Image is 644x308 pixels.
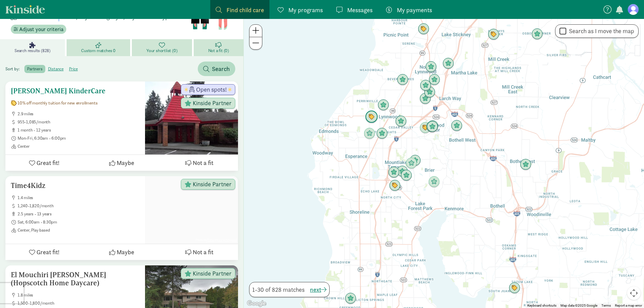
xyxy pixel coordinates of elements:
[19,25,64,33] span: Adjust your criteria
[252,285,305,294] span: 1-30 of 828 matches
[117,158,134,167] span: Maybe
[5,244,83,260] button: Great fit!
[347,5,373,15] span: Messages
[5,5,45,14] a: Kinside
[443,58,454,69] div: Click to see details
[288,5,323,15] span: My programs
[18,127,140,133] span: 1 month - 12 years
[426,121,437,133] div: Click to see details
[420,93,431,104] div: Click to see details
[18,195,140,200] span: 1.4 miles
[11,182,140,190] h5: Time4Kidz
[18,211,140,217] span: 2.5 years - 13 years
[389,180,401,191] div: Click to see details
[345,293,356,304] div: Click to see details
[194,39,244,56] a: Not a fit (0)
[37,247,59,257] span: Great fit!
[11,271,140,287] h5: El Mouchiri [PERSON_NAME] (Hopscotch Home Daycare)
[409,155,421,166] div: Click to see details
[397,5,432,15] span: My payments
[18,228,140,233] span: Center, Play based
[429,74,440,86] div: Click to see details
[245,299,268,308] img: Google
[401,170,412,181] div: Click to see details
[376,128,388,139] div: Click to see details
[488,29,499,40] div: Click to see details
[451,120,462,132] div: Click to see details
[601,304,611,307] a: Terms
[45,65,66,73] label: distance
[397,74,408,86] div: Click to see details
[364,128,375,139] div: Click to see details
[420,122,431,134] div: Click to see details
[527,303,556,308] button: Keyboard shortcuts
[161,244,238,260] button: Not a fit
[11,87,140,95] h5: [PERSON_NAME] KinderCare
[196,87,227,93] span: Open spots!
[388,167,400,178] div: Click to see details
[310,285,327,294] button: next
[18,111,140,117] span: 2.9 miles
[193,270,232,277] span: Kinside Partner
[193,181,232,187] span: Kinside Partner
[18,144,140,149] span: Center
[81,48,116,53] span: Custom matches 0
[18,292,140,298] span: 1.8 miles
[427,121,438,133] div: Click to see details
[406,158,417,169] div: Click to see details
[566,27,634,35] label: Search as I move the map
[615,304,642,307] a: Report a map error
[194,236,238,244] span: Photo by
[428,176,440,188] div: Click to see details
[18,136,140,141] span: Mon-Fri, 6:30am - 6:00pm
[24,65,45,73] label: partners
[146,48,177,53] span: Your shortlist (0)
[418,23,429,35] div: Click to see details
[193,100,232,106] span: Kinside Partner
[5,66,23,72] span: Sort by:
[627,286,641,300] button: Map camera controls
[395,116,407,127] div: Click to see details
[161,155,238,171] button: Not a fit
[67,39,132,56] a: Custom matches 0
[132,39,194,56] a: Your shortlist (0)
[208,48,229,53] span: Not a fit (0)
[193,158,213,167] span: Not a fit
[5,155,83,171] button: Great fit!
[11,25,66,34] button: Adjust your criteria
[424,87,435,98] div: Click to see details
[193,247,213,257] span: Not a fit
[15,48,50,53] span: Search results (828)
[509,282,520,294] div: Click to see details
[212,64,230,73] span: Search
[365,111,378,123] div: Click to see details
[520,159,531,170] div: Click to see details
[66,65,80,73] label: price
[420,80,431,91] div: Click to see details
[18,203,140,209] span: 1,240-1,820/month
[83,155,160,171] button: Maybe
[245,299,268,308] a: Open this area in Google Maps (opens a new window)
[198,62,235,76] button: Search
[425,61,437,73] div: Click to see details
[18,219,140,225] span: Sat, 6:00am - 8:30pm
[207,238,237,242] a: Time4Kidz Lynnwood
[37,158,59,167] span: Great fit!
[397,166,408,177] div: Click to see details
[226,5,264,15] span: Find child care
[83,244,160,260] button: Maybe
[378,99,389,111] div: Click to see details
[560,304,597,307] span: Map data ©2025 Google
[18,301,140,306] span: 1,500-1,800/month
[531,28,543,40] div: Click to see details
[18,100,97,106] span: 10% off monthly tuition for new enrollments
[117,247,134,257] span: Maybe
[18,119,140,125] span: 955-1,085/month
